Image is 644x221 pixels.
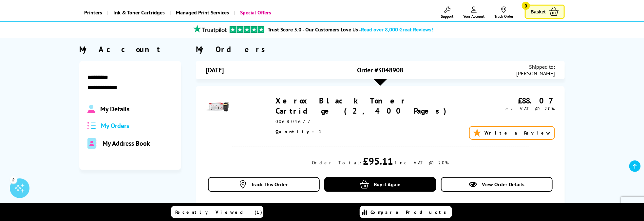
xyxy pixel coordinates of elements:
[522,2,530,10] span: 0
[100,105,129,113] span: My Details
[463,7,484,19] a: Your Account
[268,26,433,33] a: Trust Score 5.0 - Our Customers Love Us -Read over 8,000 Great Reviews!
[471,106,555,112] div: ex VAT @ 20%
[251,181,288,188] span: Track This Order
[275,96,451,116] a: Xerox Black Toner Cartridge (2,400 Pages)
[357,66,403,74] span: Order #3048908
[87,122,96,130] img: all-order.svg
[441,14,453,19] span: Support
[171,206,263,218] a: Recently Viewed (1)
[441,177,553,192] a: View Order Details
[324,177,436,192] a: Buy it Again
[113,4,165,21] span: Ink & Toner Cartridges
[469,126,555,140] a: Write a Review
[79,44,181,54] div: My Account
[10,176,17,183] div: 2
[370,209,450,215] span: Compare Products
[234,4,276,21] a: Special Offers
[230,26,264,33] img: trustpilot rating
[206,96,229,119] img: Xerox Black Toner Cartridge (2,400 Pages)
[360,206,452,218] a: Compare Products
[275,129,323,135] span: Quantity: 1
[312,160,361,166] div: Order Total:
[516,70,555,77] span: [PERSON_NAME]
[107,4,170,21] a: Ink & Toner Cartridges
[175,209,262,215] span: Recently Viewed (1)
[516,64,555,70] span: Shipped to:
[87,105,95,113] img: Profile.svg
[275,119,471,124] div: 006R04677
[87,138,97,149] img: address-book-duotone-solid.svg
[170,4,234,21] a: Managed Print Services
[525,5,565,19] a: Basket 0
[79,4,107,21] a: Printers
[471,96,555,106] div: £88.07
[531,7,546,16] span: Basket
[363,155,393,167] div: £95.11
[482,181,524,188] span: View Order Details
[441,7,453,19] a: Support
[463,14,484,19] span: Your Account
[103,139,150,148] span: My Address Book
[190,25,230,33] img: trustpilot rating
[374,181,401,188] span: Buy it Again
[361,26,433,33] span: Read over 8,000 Great Reviews!
[196,44,565,54] div: My Orders
[494,7,513,19] a: Track Order
[395,160,449,166] div: inc VAT @ 20%
[484,130,551,136] span: Write a Review
[206,66,224,74] span: [DATE]
[101,121,129,130] span: My Orders
[208,177,320,192] a: Track This Order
